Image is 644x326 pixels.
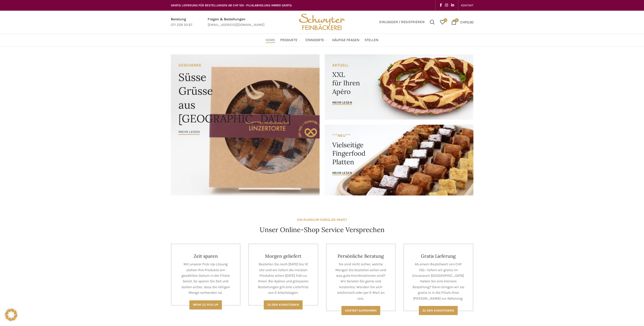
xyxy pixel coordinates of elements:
[171,17,192,28] a: Infobox link
[208,17,265,28] a: Infobox link
[280,35,300,45] a: Produkte
[449,17,476,27] a: 0 CHF0.00
[178,130,200,135] a: Mehr lesen
[178,130,200,134] span: Mehr lesen
[267,303,299,306] span: Zu den Konditionen
[332,38,359,43] span: Häufige Fragen
[345,309,377,312] span: Kontakt aufnehmen
[193,303,218,306] span: Mehr zu Pick-Up
[334,262,388,301] p: Sie sind nicht sicher, welche Mengen Sie bestellen sollen und was gute Kombinationen sind? Wir be...
[334,253,388,259] h4: Persönliche Beratung
[341,306,380,315] a: Kontakt aufnehmen
[171,54,320,195] a: Banner link
[179,253,233,259] h4: Zeit sparen
[264,300,303,309] a: Zu den Konditionen
[458,0,476,10] div: Secondary navigation
[297,218,347,222] strong: EIN RUNDUM-SORGLOS-PAKET
[266,38,275,43] span: Home
[379,20,425,24] span: Einloggen / Registrieren
[427,17,437,27] a: Suchen
[171,4,292,7] span: GRATIS LIEFERUNG FÜR BESTELLUNGEN AB CHF 150 - FILIALABHOLUNG IMMER GRATIS
[437,17,448,27] div: Meine Wunschliste
[297,20,347,24] a: Site logo
[365,38,378,43] span: Stellen
[422,309,454,312] span: Zu den konditionen
[443,18,447,22] span: 0
[257,262,310,296] p: Bestellen Sie noch [DATE] bis 12 Uhr und wir liefern die meisten Produkte schon [DATE] früh zu Ih...
[305,38,324,43] span: Standorte
[461,4,473,7] span: KONTAKT
[365,35,378,45] a: Stellen
[305,35,327,45] a: Standorte
[450,2,456,9] a: Linkedin social link
[419,306,458,315] a: Zu den konditionen
[179,262,233,296] p: Mit unserer Pick-Up-Lösung stehen Ihre Produkte am gewählten Datum in der Filiale bereit. So spar...
[325,125,473,195] a: Banner link
[438,2,443,9] a: Facebook social link
[325,54,473,120] a: Banner link
[332,35,359,45] a: Häufige Fragen
[412,262,465,301] p: Ab einem Bestellwert von CHF 150.- liefern wir gratis im Grossraum [GEOGRAPHIC_DATA]. Haben Sie e...
[412,253,465,259] h4: Gratis Lieferung
[460,20,467,24] span: CHF
[443,2,450,9] a: Instagram social link
[460,20,473,24] bdi: 0.00
[377,17,427,27] a: Einloggen / Registrieren
[461,0,473,10] a: KONTAKT
[437,17,448,27] a: 0
[266,35,275,45] a: Home
[297,11,347,34] img: Bäckerei Schwyter
[168,35,476,45] div: Main navigation
[257,253,310,259] h4: Morgen geliefert
[260,225,385,234] h4: Unser Online-Shop Service Versprechen
[189,300,222,309] a: Mehr zu Pick-Up
[455,18,459,22] span: 0
[280,38,298,43] span: Produkte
